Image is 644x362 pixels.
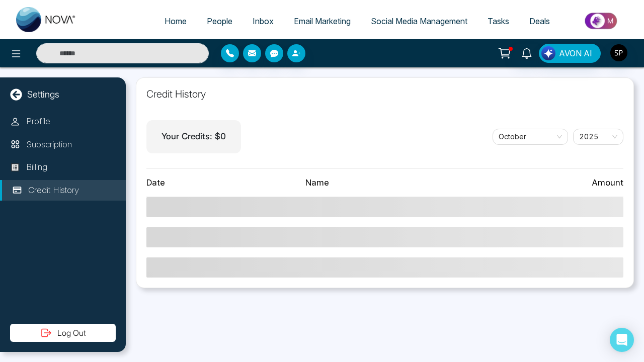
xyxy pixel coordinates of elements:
a: Home [154,12,197,31]
a: Deals [519,12,560,31]
span: Social Media Management [371,16,467,26]
span: Deals [529,16,550,26]
span: $ 0 [215,131,226,141]
div: Amount [464,176,623,190]
p: Subscription [26,138,72,151]
p: Credit History [28,184,79,197]
a: People [197,12,243,31]
span: 2025 [579,129,617,144]
p: Your Credits: [162,130,226,143]
span: Tasks [488,16,509,26]
span: October [499,129,562,144]
button: AVON AI [539,44,601,63]
button: Log Out [10,324,116,342]
img: Lead Flow [541,46,555,60]
a: Social Media Management [361,12,477,31]
p: Billing [26,161,47,174]
p: Profile [26,115,50,128]
h1: Credit History [146,88,623,100]
span: Home [165,16,187,26]
div: Open Intercom Messenger [610,328,634,352]
div: Name [305,176,464,190]
img: Nova CRM Logo [16,7,76,32]
div: Date [146,176,305,190]
a: Email Marketing [284,12,361,31]
p: Settings [27,87,59,101]
a: Tasks [477,12,519,31]
a: Inbox [243,12,284,31]
span: AVON AI [559,47,592,59]
img: Market-place.gif [565,10,638,32]
span: People [207,16,232,26]
span: Inbox [253,16,274,26]
img: User Avatar [610,44,627,61]
span: Email Marketing [294,16,351,26]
